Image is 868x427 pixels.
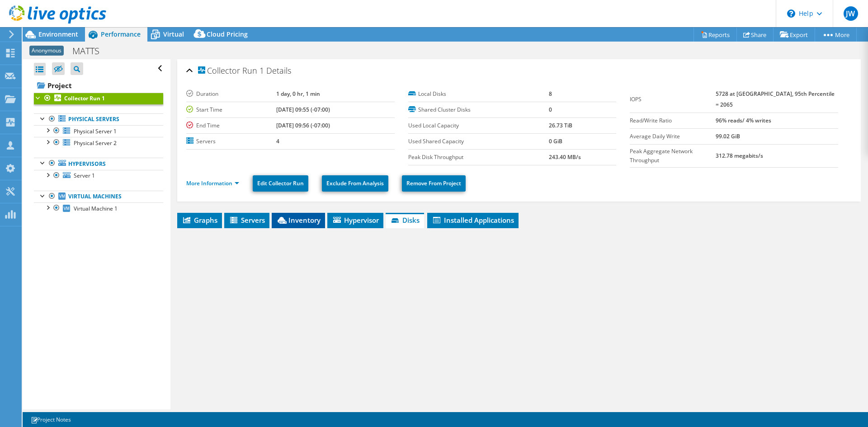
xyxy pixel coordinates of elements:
span: Cloud Pricing [207,30,248,38]
a: Physical Server 1 [34,125,163,137]
a: Virtual Machines [34,191,163,202]
span: Physical Server 1 [74,127,117,135]
span: Disks [390,216,420,225]
a: Remove From Project [402,175,466,192]
span: Performance [101,30,141,38]
span: Details [266,65,291,76]
b: 0 GiB [549,137,562,145]
label: Shared Cluster Disks [408,105,549,114]
label: Used Local Capacity [408,121,549,130]
a: Exclude From Analysis [322,175,388,192]
a: Hypervisors [34,158,163,169]
span: Collector Run 1 [198,66,264,75]
a: Export [773,28,815,42]
b: 26.73 TiB [549,122,572,129]
a: Collector Run 1 [34,93,163,104]
label: Peak Disk Throughput [408,153,549,162]
b: [DATE] 09:55 (-07:00) [276,106,330,113]
label: End Time [186,121,276,130]
label: Duration [186,89,276,99]
b: 96% reads/ 4% writes [716,117,771,124]
b: 1 day, 0 hr, 1 min [276,90,320,98]
a: Physical Servers [34,113,163,125]
span: Physical Server 2 [74,139,117,147]
label: Start Time [186,105,276,114]
label: Servers [186,137,276,146]
a: Edit Collector Run [253,175,308,192]
span: Installed Applications [432,216,514,225]
span: JW [844,6,858,21]
h1: MATTS [68,46,113,56]
a: Physical Server 2 [34,137,163,149]
span: Hypervisor [332,216,379,225]
a: More Information [186,179,239,187]
a: Server 1 [34,170,163,182]
a: Virtual Machine 1 [34,202,163,214]
a: Reports [693,28,737,42]
label: Used Shared Capacity [408,137,549,146]
b: Collector Run 1 [64,94,105,102]
b: 312.78 megabits/s [716,152,763,160]
span: Server 1 [74,172,95,179]
b: 5728 at [GEOGRAPHIC_DATA], 95th Percentile = 2065 [716,90,835,108]
b: 8 [549,90,552,98]
svg: \n [787,9,795,18]
b: 99.02 GiB [716,132,740,140]
b: 0 [549,106,552,113]
span: Virtual [163,30,184,38]
label: IOPS [630,95,716,104]
span: Virtual Machine 1 [74,205,118,212]
span: Environment [38,30,78,38]
label: Read/Write Ratio [630,116,716,125]
a: Project [34,78,163,93]
label: Local Disks [408,89,549,99]
b: [DATE] 09:56 (-07:00) [276,122,330,129]
span: Anonymous [29,46,64,56]
label: Average Daily Write [630,132,716,141]
b: 4 [276,137,279,145]
a: Project Notes [24,414,77,425]
b: 243.40 MB/s [549,153,581,161]
span: Inventory [276,216,321,225]
a: Share [736,28,774,42]
label: Peak Aggregate Network Throughput [630,147,716,165]
span: Servers [229,216,265,225]
a: More [815,28,857,42]
span: Graphs [182,216,217,225]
